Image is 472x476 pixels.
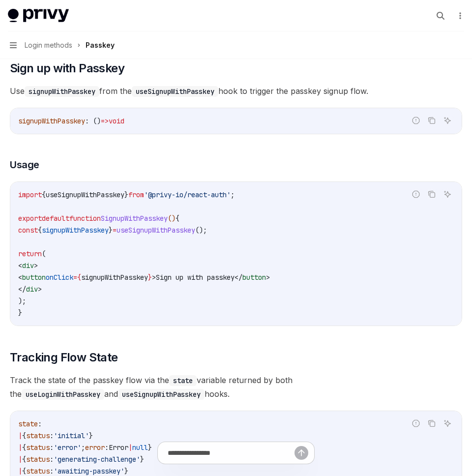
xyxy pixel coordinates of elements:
[8,9,69,23] img: light logo
[231,190,235,199] span: ;
[42,190,46,199] span: {
[425,188,438,201] button: Copy the contents from the code block
[109,117,124,125] span: void
[295,446,308,460] button: Send message
[118,389,205,400] code: useSignupWithPasskey
[89,431,93,440] span: }
[25,39,72,51] span: Login methods
[18,308,22,317] span: }
[425,114,438,127] button: Copy the contents from the code block
[18,285,26,294] span: </
[42,226,109,235] span: signupWithPasskey
[34,261,38,270] span: >
[42,249,46,258] span: (
[10,84,462,98] span: Use from the hook to trigger the passkey signup flow.
[117,226,195,235] span: useSignupWithPasskey
[18,214,42,223] span: export
[152,273,156,282] span: >
[10,60,124,76] span: Sign up with Passkey
[86,39,115,51] div: Passkey
[38,285,42,294] span: >
[54,431,89,440] span: 'initial'
[22,273,46,282] span: button
[38,226,42,235] span: {
[101,214,168,223] span: SignupWithPasskey
[10,350,118,365] span: Tracking Flow State
[10,158,39,172] span: Usage
[73,273,77,282] span: =
[454,9,464,23] button: More actions
[235,273,242,282] span: </
[22,261,34,270] span: div
[113,226,117,235] span: =
[18,297,26,305] span: );
[441,188,454,201] button: Ask AI
[42,214,69,223] span: default
[25,86,99,97] code: signupWithPasskey
[144,190,231,199] span: '@privy-io/react-auth'
[22,431,26,440] span: {
[124,190,128,199] span: }
[128,190,144,199] span: from
[148,273,152,282] span: }
[168,214,176,223] span: ()
[109,226,113,235] span: }
[50,431,54,440] span: :
[18,431,22,440] span: |
[156,273,235,282] span: Sign up with passkey
[169,375,197,386] code: state
[242,273,266,282] span: button
[18,226,38,235] span: const
[18,249,42,258] span: return
[132,86,218,97] code: useSignupWithPasskey
[46,273,73,282] span: onClick
[410,417,422,430] button: Report incorrect code
[26,431,50,440] span: status
[410,188,422,201] button: Report incorrect code
[441,417,454,430] button: Ask AI
[77,273,81,282] span: {
[26,285,38,294] span: div
[38,419,42,428] span: :
[18,261,22,270] span: <
[266,273,270,282] span: >
[18,419,38,428] span: state
[425,417,438,430] button: Copy the contents from the code block
[176,214,179,223] span: {
[10,373,462,401] span: Track the state of the passkey flow via the variable returned by both the and hooks.
[101,117,109,125] span: =>
[18,273,22,282] span: <
[410,114,422,127] button: Report incorrect code
[18,190,42,199] span: import
[18,117,85,125] span: signupWithPasskey
[46,190,124,199] span: useSignupWithPasskey
[81,273,148,282] span: signupWithPasskey
[195,226,207,235] span: ();
[22,389,104,400] code: useLoginWithPasskey
[441,114,454,127] button: Ask AI
[69,214,101,223] span: function
[85,117,101,125] span: : ()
